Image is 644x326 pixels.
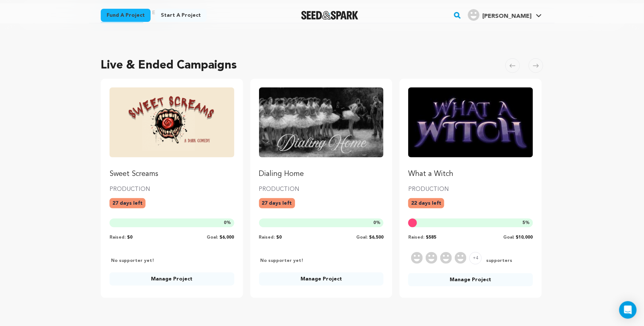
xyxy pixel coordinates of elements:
[110,198,146,208] p: 27 days left
[277,235,282,240] span: $0
[259,272,384,286] a: Manage Project
[466,8,543,23] span: Sarmite P.'s Profile
[224,220,231,226] span: %
[259,258,304,264] p: No supporter yet!
[110,87,234,179] a: Fund Sweet Screams
[220,235,234,240] span: $6,000
[127,235,132,240] span: $0
[101,9,151,22] a: Fund a project
[440,252,452,264] img: Supporter Image
[482,13,532,19] span: [PERSON_NAME]
[301,11,358,20] img: Seed&Spark Logo Dark Mode
[408,198,444,208] p: 22 days left
[373,220,381,226] span: %
[155,9,207,22] a: Start a project
[455,252,466,264] img: Supporter Image
[485,258,512,264] span: supporters
[469,252,482,264] span: +4
[466,8,543,21] a: Sarmite P.'s Profile
[110,169,234,179] p: Sweet Screams
[426,252,437,264] img: Supporter Image
[468,9,480,21] img: user.png
[224,221,227,225] span: 0
[523,221,525,225] span: 5
[301,11,358,20] a: Seed&Spark Homepage
[110,185,234,194] p: PRODUCTION
[408,87,533,179] a: Fund What a Witch
[110,258,154,264] p: No supporter yet!
[516,235,533,240] span: $10,000
[110,272,234,286] a: Manage Project
[408,273,533,286] a: Manage Project
[259,198,295,208] p: 27 days left
[110,235,126,240] span: Raised:
[259,87,384,179] a: Fund Dialing Home
[259,169,384,179] p: Dialing Home
[411,252,423,264] img: Supporter Image
[503,235,514,240] span: Goal:
[207,235,218,240] span: Goal:
[468,9,532,21] div: Sarmite P.'s Profile
[373,221,376,225] span: 0
[356,235,367,240] span: Goal:
[523,220,530,226] span: %
[619,301,637,319] div: Open Intercom Messenger
[101,57,237,74] h2: Live & Ended Campaigns
[369,235,383,240] span: $6,500
[408,169,533,179] p: What a Witch
[408,235,424,240] span: Raised:
[408,185,533,194] p: PRODUCTION
[259,235,275,240] span: Raised:
[259,185,384,194] p: PRODUCTION
[426,235,436,240] span: $585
